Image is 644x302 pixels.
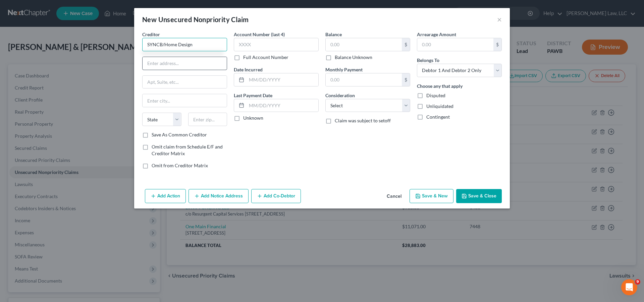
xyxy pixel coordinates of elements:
[335,54,372,61] label: Balance Unknown
[143,94,227,107] input: Enter city...
[426,93,445,98] span: Disputed
[417,31,456,38] label: Arrearage Amount
[325,66,363,73] label: Monthly Payment
[402,38,410,51] div: $
[381,190,407,203] button: Cancel
[326,73,402,86] input: 0.00
[417,82,463,89] label: Choose any that apply
[426,114,450,120] span: Contingent
[251,189,301,203] button: Add Co-Debtor
[142,32,160,37] span: Creditor
[152,163,208,168] span: Omit from Creditor Matrix
[497,15,502,23] button: ×
[247,73,318,86] input: MM/DD/YYYY
[417,57,439,63] span: Belongs To
[417,38,493,51] input: 0.00
[145,189,186,203] button: Add Action
[234,38,319,51] input: XXXX
[635,279,640,285] span: 9
[426,103,453,109] span: Unliquidated
[410,189,453,203] button: Save & New
[335,118,391,123] span: Claim was subject to setoff
[143,76,227,88] input: Apt, Suite, etc...
[234,31,285,38] label: Account Number (last 4)
[152,131,207,138] label: Save As Common Creditor
[456,189,502,203] button: Save & Close
[243,54,288,61] label: Full Account Number
[621,279,637,295] iframe: Intercom live chat
[493,38,501,51] div: $
[326,38,402,51] input: 0.00
[152,144,223,156] span: Omit claim from Schedule E/F and Creditor Matrix
[325,31,342,38] label: Balance
[243,115,263,121] label: Unknown
[142,15,249,24] div: New Unsecured Nonpriority Claim
[325,92,355,99] label: Consideration
[188,113,227,126] input: Enter zip...
[234,92,272,99] label: Last Payment Date
[142,38,227,51] input: Search creditor by name...
[189,189,249,203] button: Add Notice Address
[247,99,318,112] input: MM/DD/YYYY
[402,73,410,86] div: $
[143,57,227,70] input: Enter address...
[234,66,263,73] label: Date Incurred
